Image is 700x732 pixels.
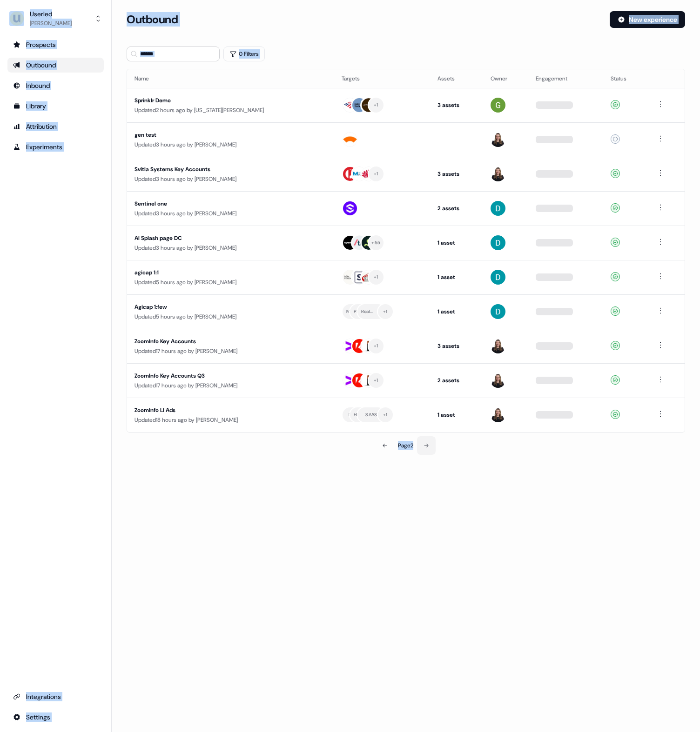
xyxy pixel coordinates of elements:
[610,11,685,28] button: New experience
[361,307,382,316] div: Real Estate
[135,130,310,140] div: gen test
[374,101,378,109] div: + 1
[135,165,310,174] div: Svitla Systems Key Accounts
[135,106,327,115] div: Updated 2 hours ago by [US_STATE][PERSON_NAME]
[491,407,505,422] img: Geneviève
[135,337,310,346] div: ZoomInfo Key Accounts
[437,376,475,385] div: 2 assets
[135,415,327,425] div: Updated 18 hours ago by [PERSON_NAME]
[437,341,475,351] div: 3 assets
[437,273,475,282] div: 1 asset
[491,304,505,319] img: David
[491,373,505,388] img: Geneviève
[491,98,505,113] img: Georgia
[127,13,178,27] h3: Outbound
[13,81,98,90] div: Inbound
[491,235,505,250] img: David
[437,307,475,316] div: 1 asset
[135,312,327,321] div: Updated 5 hours ago by [PERSON_NAME]
[135,406,310,415] div: ZoomInfo LI Ads
[374,273,378,281] div: + 1
[7,58,104,73] a: Go to outbound experience
[135,302,310,312] div: Agicap 1:few
[7,689,104,704] a: Go to integrations
[374,342,378,350] div: + 1
[437,100,475,110] div: 3 assets
[437,169,475,179] div: 3 assets
[30,19,72,28] div: [PERSON_NAME]
[354,307,374,316] div: Private Equity
[135,278,327,287] div: Updated 5 hours ago by [PERSON_NAME]
[13,692,98,701] div: Integrations
[334,69,431,88] th: Targets
[603,69,647,88] th: Status
[223,47,265,61] button: 0 Filters
[135,199,310,208] div: Sentinel one
[135,268,310,277] div: agicap 1:1
[491,339,505,353] img: Geneviève
[127,69,334,88] th: Name
[13,101,98,111] div: Library
[491,132,505,147] img: Geneviève
[135,243,327,253] div: Updated 3 hours ago by [PERSON_NAME]
[7,99,104,113] a: Go to templates
[135,96,310,105] div: Sprinklr Demo
[135,140,327,149] div: Updated 3 hours ago by [PERSON_NAME]
[346,307,367,316] div: Manufacturing
[7,78,104,93] a: Go to Inbound
[7,140,104,154] a: Go to experiments
[528,69,603,88] th: Engagement
[430,69,483,88] th: Assets
[135,209,327,218] div: Updated 3 hours ago by [PERSON_NAME]
[349,411,364,419] div: FinTech
[365,411,377,419] div: SAAS
[371,239,380,247] div: + 55
[135,174,327,184] div: Updated 3 hours ago by [PERSON_NAME]
[30,9,72,19] div: Userled
[13,712,98,722] div: Settings
[491,270,505,285] img: David
[398,441,413,450] div: Page 2
[7,710,104,725] a: Go to integrations
[374,376,378,385] div: + 1
[383,411,388,419] div: + 1
[7,37,104,52] a: Go to prospects
[135,233,310,243] div: AI Splash page DC
[7,7,104,30] button: Userled[PERSON_NAME]
[13,122,98,131] div: Attribution
[483,69,529,88] th: Owner
[7,119,104,134] a: Go to attribution
[13,40,98,49] div: Prospects
[437,204,475,213] div: 2 assets
[437,238,475,247] div: 1 asset
[491,166,505,181] img: Geneviève
[374,170,378,178] div: + 1
[354,411,374,419] div: Healthcare
[13,60,98,70] div: Outbound
[491,201,505,216] img: David
[135,381,327,390] div: Updated 17 hours ago by [PERSON_NAME]
[383,307,388,316] div: + 1
[13,142,98,152] div: Experiments
[135,346,327,356] div: Updated 17 hours ago by [PERSON_NAME]
[135,371,310,380] div: ZoomInfo Key Accounts Q3
[437,410,475,419] div: 1 asset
